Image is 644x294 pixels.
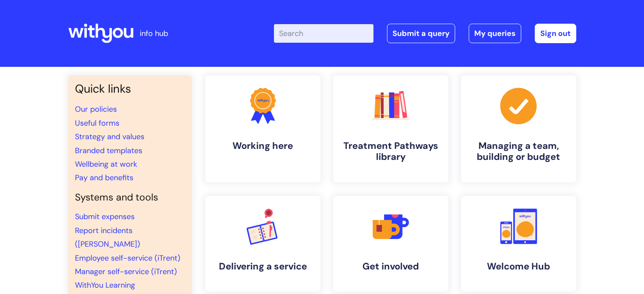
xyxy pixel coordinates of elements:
a: Our policies [75,104,117,114]
a: Employee self-service (iTrent) [75,253,180,263]
a: WithYou Learning [75,280,135,290]
a: Manager self-service (iTrent) [75,267,177,277]
a: Strategy and values [75,132,144,142]
a: Submit expenses [75,212,135,222]
a: Useful forms [75,118,119,128]
a: Managing a team, building or budget [461,75,576,182]
h4: Delivering a service [212,261,314,272]
a: Sign out [535,24,576,43]
a: Get involved [333,196,448,291]
a: Submit a query [387,24,455,43]
a: Branded templates [75,146,142,156]
a: Report incidents ([PERSON_NAME]) [75,225,140,249]
a: Pay and benefits [75,173,133,183]
h4: Treatment Pathways library [340,140,442,163]
p: info hub [140,27,168,40]
a: My queries [469,24,521,43]
a: Welcome Hub [461,196,576,291]
h4: Get involved [340,261,442,272]
a: Working here [205,75,321,182]
a: Delivering a service [205,196,321,291]
input: Search [274,24,373,43]
h4: Welcome Hub [468,261,569,272]
h4: Managing a team, building or budget [468,140,569,163]
h4: Systems and tools [75,192,185,203]
h3: Quick links [75,82,185,96]
h4: Working here [212,140,314,151]
a: Wellbeing at work [75,159,137,169]
a: Treatment Pathways library [333,75,448,182]
div: | - [274,24,576,43]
